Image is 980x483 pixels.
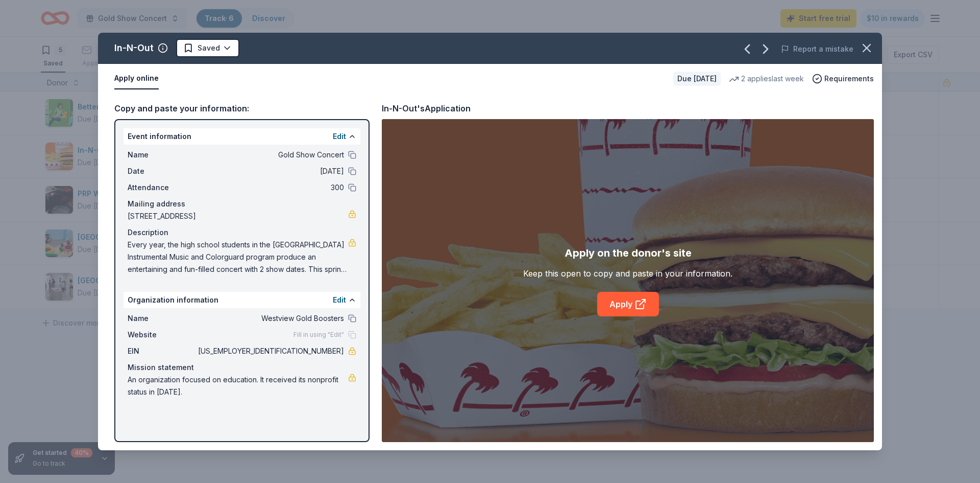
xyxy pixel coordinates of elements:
[128,226,356,239] div: Description
[128,149,196,161] span: Name
[124,292,360,308] div: Organization information
[128,165,196,177] span: Date
[523,267,732,280] div: Keep this open to copy and paste in your information.
[128,329,196,341] span: Website
[824,73,874,85] span: Requirements
[597,292,659,316] a: Apply
[128,239,348,275] span: Every year, the high school students in the [GEOGRAPHIC_DATA] Instrumental Music and Colorguard p...
[196,345,344,357] span: [US_EMPLOYER_IDENTIFICATION_NUMBER]
[198,42,220,54] span: Saved
[196,181,344,194] span: 300
[128,361,356,374] div: Mission statement
[128,198,356,210] div: Mailing address
[196,165,344,177] span: [DATE]
[333,294,346,306] button: Edit
[293,331,344,339] span: Fill in using "Edit"
[176,39,239,57] button: Saved
[128,345,196,357] span: EIN
[114,68,159,89] button: Apply online
[196,149,344,161] span: Gold Show Concert
[124,128,360,145] div: Event information
[128,210,348,222] span: [STREET_ADDRESS]
[729,73,804,85] div: 2 applies last week
[114,40,154,56] div: In-N-Out
[128,312,196,325] span: Name
[114,102,370,115] div: Copy and paste your information:
[565,245,692,261] div: Apply on the donor's site
[781,43,853,55] button: Report a mistake
[128,374,348,398] span: An organization focused on education. It received its nonprofit status in [DATE].
[128,181,196,194] span: Attendance
[382,102,471,115] div: In-N-Out's Application
[812,73,874,85] button: Requirements
[673,72,721,86] div: Due [DATE]
[196,312,344,325] span: Westview Gold Boosters
[333,130,346,143] button: Edit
